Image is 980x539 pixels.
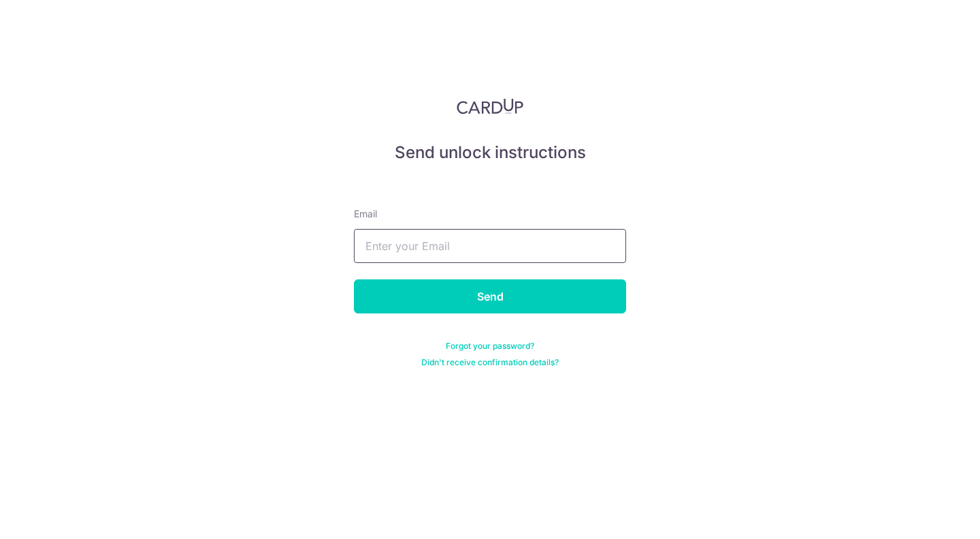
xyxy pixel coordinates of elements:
input: Enter your Email [354,229,626,263]
h5: Send unlock instructions [354,142,626,164]
span: translation missing: en.devise.label.Email [354,208,377,219]
img: CardUp Logo [457,98,523,114]
a: Forgot your password? [446,341,534,352]
a: Didn't receive confirmation details? [421,357,559,368]
input: Send [354,279,626,313]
